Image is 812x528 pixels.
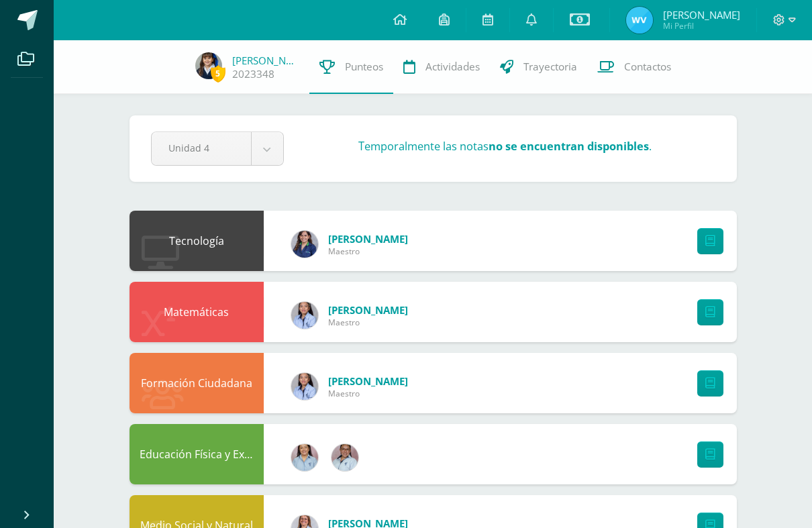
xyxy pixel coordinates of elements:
[328,374,408,388] span: [PERSON_NAME]
[130,211,264,271] div: Tecnología
[130,353,264,413] div: Formación Ciudadana
[291,444,318,471] img: dc674997e74fffa5930a5c3b490745a5.png
[490,40,587,94] a: Trayectoria
[328,388,408,399] span: Maestro
[626,7,653,34] img: b2834ef995da207896c84dabb5db5310.png
[328,303,408,317] span: [PERSON_NAME]
[291,373,318,400] img: cd70970ff989681eb4d9716f04c67d2c.png
[309,40,393,94] a: Punteos
[195,52,222,79] img: edf3abe7ec690bf42f05c0860ca78fea.png
[587,40,681,94] a: Contactos
[425,60,480,74] span: Actividades
[358,139,652,154] h3: Temporalmente las notas .
[489,139,649,154] strong: no se encuentran disponibles
[291,302,318,329] img: cd70970ff989681eb4d9716f04c67d2c.png
[232,67,274,81] a: 2023348
[130,424,264,484] div: Educación Física y Expresión Corporal
[523,60,577,74] span: Trayectoria
[663,8,740,21] span: [PERSON_NAME]
[291,231,318,258] img: b0665736e873a557294c510bd695d656.png
[130,282,264,342] div: Matemáticas
[328,232,408,246] span: [PERSON_NAME]
[328,246,408,257] span: Maestro
[624,60,671,74] span: Contactos
[152,132,283,165] a: Unidad 4
[345,60,383,74] span: Punteos
[328,317,408,328] span: Maestro
[232,54,299,67] a: [PERSON_NAME]
[393,40,490,94] a: Actividades
[168,132,234,164] span: Unidad 4
[663,20,740,32] span: Mi Perfil
[211,65,225,82] span: 5
[332,444,358,471] img: 913d032c62bf5869bb5737361d3f627b.png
